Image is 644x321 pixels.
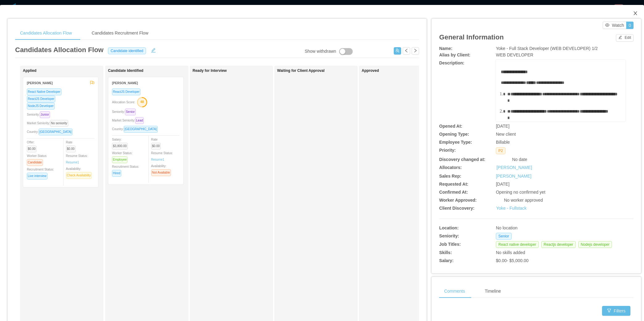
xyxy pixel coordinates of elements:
span: No worker approved [504,198,543,203]
article: Candidates Allocation Flow [15,45,103,55]
h1: Waiting for Client Approval [277,68,364,73]
h1: Approved [362,68,448,73]
button: icon: right [412,47,419,55]
div: Candidates Allocation Flow [15,26,77,40]
a: Yoke - Fullstack [496,206,526,211]
b: Sales Rep: [439,174,461,179]
button: icon: edit [148,47,158,53]
a: [PERSON_NAME] [497,164,532,171]
span: Live interview [27,173,48,179]
div: No location [496,225,593,231]
span: Worker Status: [27,154,47,164]
button: icon: filterFilters [602,306,630,316]
span: React Native Developer [27,88,61,95]
button: 0 [626,22,634,29]
b: Employee Type: [439,140,472,145]
a: [PERSON_NAME] [496,174,531,179]
span: [DATE] [496,182,509,187]
span: Market Seniority: [27,121,71,125]
span: Hired [112,170,121,177]
span: Rate [66,141,78,150]
span: NodeJS Developer [27,103,55,109]
b: Allocators: [439,165,462,170]
b: Priority: [439,148,456,153]
span: Resume Status: [151,151,173,161]
span: $0.00 - $5,000.00 [496,258,529,263]
span: $0.00 [66,146,76,152]
span: Seniority: [112,110,138,113]
span: No skills added [496,250,525,255]
b: Job Titles: [439,242,461,247]
span: No date [512,157,527,162]
span: Senior [125,109,136,115]
button: Close [627,5,644,22]
h1: Applied [23,68,109,73]
span: ReactJS Developer [27,96,55,102]
a: Resume1 [151,157,164,162]
div: Show withdrawn [305,48,336,55]
span: flag [90,80,94,85]
strong: [PERSON_NAME] [27,81,53,85]
span: $3,800.00 [112,143,128,150]
b: Confirmed At: [439,190,468,195]
b: Skills: [439,250,452,255]
span: No seniority [50,120,68,127]
div: Candidates Recruitment Flow [87,26,153,40]
span: Billable [496,140,510,145]
span: Resume Status: [66,154,88,164]
a: Resume1 [66,160,79,165]
span: Offer: [27,141,39,150]
span: Employee [112,156,127,163]
button: icon: usergroup-add [394,47,401,55]
text: 48 [140,100,144,104]
span: Seniority: [27,113,52,116]
b: Worker Approved: [439,198,476,203]
strong: [PERSON_NAME] [112,81,138,85]
h1: Candidate Identified [108,68,194,73]
button: 48 [135,97,147,107]
span: Not Available [151,169,171,176]
button: icon: left [403,47,410,55]
b: Seniority: [439,233,459,238]
span: [GEOGRAPHIC_DATA] [124,126,158,133]
span: WEB DEVELOPER [496,52,533,57]
span: Worker Status: [112,151,132,161]
span: Junior [40,111,50,118]
div: Timeline [480,284,506,298]
span: Availability: [151,164,173,174]
span: $0.00 [151,143,161,150]
span: Candidate [27,159,43,166]
span: React native developer [496,241,539,248]
span: Recruitment Status: [27,168,54,178]
span: Reactjs developer [541,241,576,248]
b: Salary: [439,258,454,263]
span: Salary: [112,138,130,148]
span: Rate [151,138,163,148]
h1: Ready for Interview [193,68,279,73]
b: Requested At: [439,182,468,187]
span: [DATE] [496,124,509,129]
button: icon: editEdit [616,34,634,42]
span: New client [496,132,516,137]
span: $0.00 [27,146,36,152]
span: Lead [135,117,144,124]
b: Location: [439,225,459,230]
span: Country: [112,127,160,131]
b: Discovery changed at: [439,157,485,162]
span: Country: [27,130,75,134]
span: Market Seniority: [112,119,146,122]
span: Allocation Score: [112,101,135,104]
b: Description: [439,60,464,65]
span: Yoke - Full Stack Developer (WEB DEVELOPER) 1/2 [496,46,598,51]
i: icon: close [633,11,638,16]
article: General Information [439,32,504,42]
span: Opening no confirmed yet [496,190,545,195]
span: Check Availability [66,172,92,179]
span: Recruitment Status: [112,165,139,175]
div: rdw-wrapper [496,60,625,121]
div: Comments [439,284,470,298]
button: icon: eyeWatch [603,22,626,29]
span: Nodejs developer [578,241,612,248]
span: ReactJS Developer [112,88,140,95]
div: rdw-editor [501,69,621,130]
